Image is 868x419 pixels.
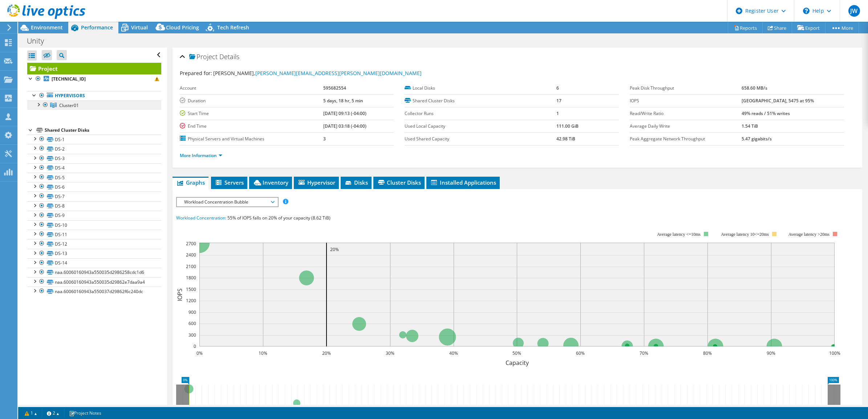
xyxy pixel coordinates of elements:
tspan: Average latency 10<=20ms [721,232,769,237]
span: Servers [215,179,244,186]
b: 111.00 GiB [556,123,579,129]
label: Peak Disk Throughput [630,85,742,92]
a: Export [792,22,826,33]
a: 1 [20,408,42,418]
span: Workload Concentration: [176,215,226,221]
span: Cloud Pricing [166,24,199,31]
label: Peak Aggregate Network Throughput [630,135,742,143]
text: IOPS [176,288,184,301]
text: 20% [330,246,339,252]
b: 42.98 TiB [556,136,575,142]
a: DS-1 [27,135,161,144]
text: 90% [767,350,775,356]
tspan: Average latency <=10ms [657,232,701,237]
a: DS-4 [27,163,161,173]
a: [PERSON_NAME][EMAIL_ADDRESS][PERSON_NAME][DOMAIN_NAME] [255,70,422,77]
text: 10% [259,350,267,356]
a: DS-12 [27,239,161,248]
b: [GEOGRAPHIC_DATA], 5475 at 95% [742,98,814,104]
text: 70% [640,350,648,356]
b: [DATE] 03:18 (-04:00) [323,123,366,129]
a: DS-10 [27,220,161,230]
text: 30% [386,350,394,356]
a: DS-9 [27,211,161,220]
b: 1 [556,110,559,116]
label: Used Shared Capacity [405,135,556,143]
text: 2700 [186,241,196,247]
a: More Information [180,152,222,159]
label: Prepared for: [180,70,212,77]
span: Cluster Disks [377,179,421,186]
a: DS-2 [27,144,161,153]
b: 658.60 MB/s [742,85,767,91]
a: naa.60060160943a550035d29862e7daa9a4 [27,277,161,287]
span: [PERSON_NAME], [213,70,422,77]
text: 2400 [186,252,196,258]
text: Average latency >20ms [788,232,829,237]
h1: Unity [24,37,55,45]
b: 595682554 [323,85,346,91]
label: IOPS [630,97,742,104]
span: Performance [81,24,113,31]
label: Average Daily Write [630,123,742,130]
a: naa.60060160943a550037d29862f6c240dc [27,287,161,296]
text: 100% [829,350,840,356]
span: Hypervisor [297,179,335,186]
text: 60% [576,350,585,356]
span: Cluster01 [59,102,79,108]
b: 5 days, 18 hr, 5 min [323,98,363,104]
a: DS-8 [27,201,161,211]
span: Virtual [131,24,148,31]
text: 1200 [186,297,196,304]
div: Shared Cluster Disks [45,126,161,135]
span: Environment [31,24,63,31]
text: 2100 [186,263,196,270]
text: 50% [512,350,521,356]
label: Physical Servers and Virtual Machines [180,135,324,143]
a: Hypervisors [27,91,161,100]
text: 0% [196,350,202,356]
a: Project [27,63,161,74]
span: Workload Concentration Bubble [181,198,274,206]
text: 40% [449,350,458,356]
b: 3 [323,136,326,142]
a: DS-14 [27,258,161,268]
span: Tech Refresh [217,24,249,31]
a: DS-7 [27,192,161,201]
span: 55% of IOPS falls on 20% of your capacity (8.62 TiB) [227,215,330,221]
b: [TECHNICAL_ID] [52,76,86,82]
label: Duration [180,97,324,104]
text: 20% [322,350,331,356]
span: Inventory [253,179,288,186]
a: Cluster01 [27,100,161,110]
text: 300 [188,332,196,338]
b: 17 [556,98,561,104]
b: 1.54 TiB [742,123,758,129]
text: 900 [188,309,196,315]
b: 6 [556,85,559,91]
b: 49% reads / 51% writes [742,110,790,116]
a: DS-13 [27,249,161,258]
text: 0 [194,343,196,349]
a: Project Notes [64,408,106,418]
a: naa.60060160943a550035d2986258cdc1d6 [27,268,161,277]
label: Local Disks [405,85,556,92]
label: Used Local Capacity [405,123,556,130]
b: 5.47 gigabits/s [742,136,772,142]
span: Disks [344,179,368,186]
span: Installed Applications [430,179,496,186]
text: 600 [188,320,196,326]
span: Details [219,52,239,61]
a: 2 [42,408,64,418]
svg: \n [803,8,810,14]
label: Read/Write Ratio [630,110,742,117]
a: More [825,22,859,33]
text: Capacity [505,359,529,367]
a: Reports [728,22,763,33]
a: Share [762,22,792,33]
span: Graphs [176,179,205,186]
text: 80% [703,350,712,356]
a: DS-11 [27,230,161,239]
label: Shared Cluster Disks [405,97,556,104]
a: DS-5 [27,173,161,182]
